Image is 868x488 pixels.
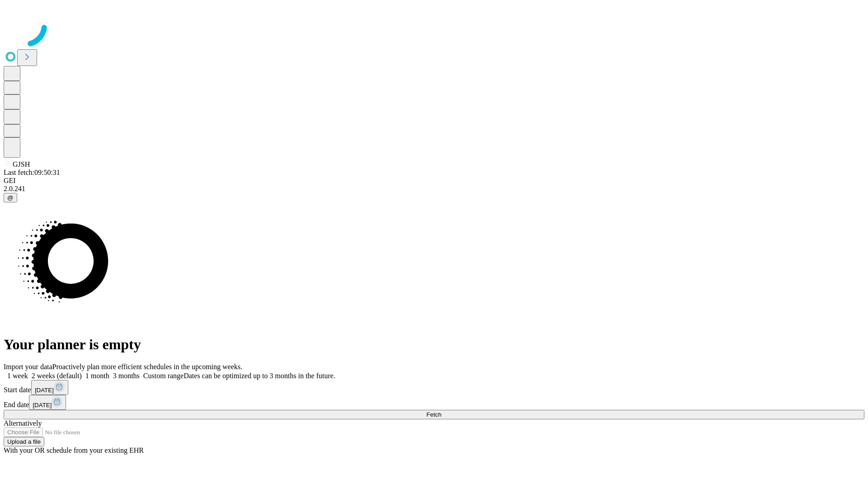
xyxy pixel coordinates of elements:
[31,380,68,395] button: [DATE]
[4,380,864,395] div: Start date
[4,419,42,427] span: Alternatively
[143,372,184,380] span: Custom range
[7,372,28,380] span: 1 week
[113,372,140,380] span: 3 months
[52,363,242,371] span: Proactively plan more efficient schedules in the upcoming weeks.
[32,372,82,380] span: 2 weeks (default)
[4,177,864,185] div: GEI
[4,395,864,410] div: End date
[4,169,60,176] span: Last fetch: 09:50:31
[4,193,17,202] button: @
[4,336,864,353] h1: Your planner is empty
[426,411,441,418] span: Fetch
[13,160,30,168] span: GJSH
[85,372,109,380] span: 1 month
[7,194,14,201] span: @
[4,437,44,446] button: Upload a file
[184,372,335,380] span: Dates can be optimized up to 3 months in the future.
[4,185,864,193] div: 2.0.241
[33,402,52,408] span: [DATE]
[29,395,66,410] button: [DATE]
[35,387,54,394] span: [DATE]
[4,410,864,419] button: Fetch
[4,446,144,454] span: With your OR schedule from your existing EHR
[4,363,52,371] span: Import your data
